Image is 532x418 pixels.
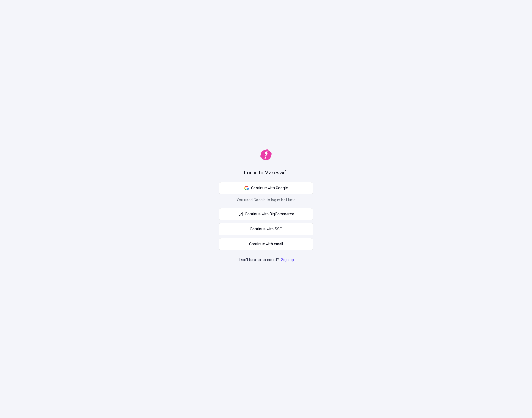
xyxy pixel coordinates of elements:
button: Continue with Google [219,182,313,194]
a: Continue with SSO [219,223,313,235]
span: Continue with BigCommerce [245,211,294,217]
p: Don't have an account? [239,257,295,263]
button: Continue with email [219,238,313,250]
p: You used Google to log in last time [219,197,313,205]
span: Continue with Google [251,185,288,191]
a: Sign up [280,257,295,263]
span: Continue with email [249,241,283,247]
h1: Log in to Makeswift [244,169,288,177]
button: Continue with BigCommerce [219,208,313,220]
